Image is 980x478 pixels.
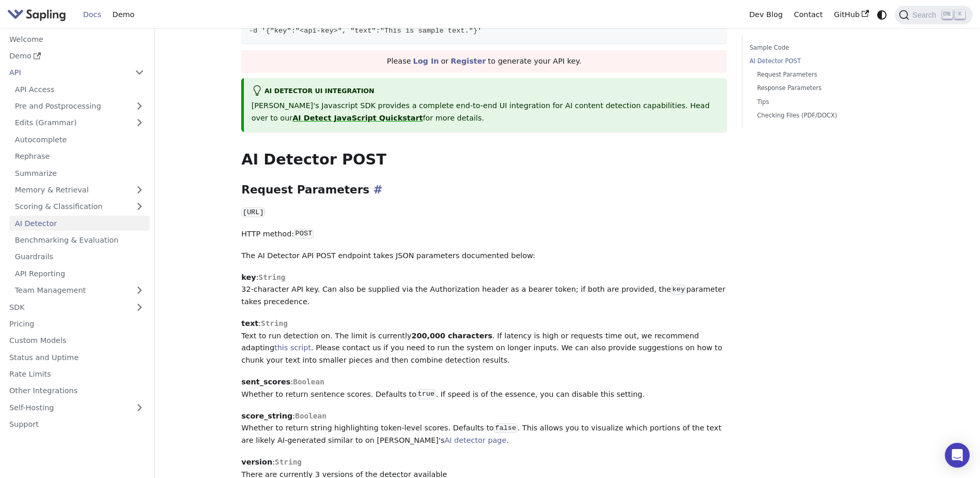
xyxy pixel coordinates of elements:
div: AI Detector UI integration [252,85,720,98]
button: Expand sidebar category 'SDK' [129,300,150,315]
a: Rate Limits [4,367,150,382]
span: Boolean [295,412,326,420]
a: Direct link to Request Parameters [369,183,382,196]
p: : 32-character API key. Can also be supplied via the Authorization header as a bearer token; if b... [241,272,727,308]
a: Autocomplete [9,132,150,147]
span: Boolean [293,378,324,386]
code: [URL] [241,207,265,218]
button: Collapse sidebar category 'API' [129,65,150,80]
a: Register [450,57,486,65]
a: GitHub [828,7,874,23]
a: Response Parameters [757,83,886,93]
a: Scoring & Classification [9,199,150,214]
a: Contact [788,7,829,23]
div: Please or to generate your API key. [241,50,727,73]
a: Checking Files (PDF/DOCX) [757,111,886,121]
img: Sapling.ai [7,7,66,22]
a: API Access [9,82,150,97]
a: Edits (Grammar) [9,115,150,130]
a: Self-Hosting [4,400,150,415]
a: Log In [413,57,439,65]
p: The AI Detector API POST endpoint takes JSON parameters documented below: [241,250,727,262]
a: Request Parameters [757,70,886,80]
a: Memory & Retrieval [9,183,150,198]
strong: version [241,458,272,466]
a: AI detector page [444,436,506,444]
button: Switch between dark and light mode (currently system mode) [875,7,890,22]
kbd: K [955,10,965,19]
div: Open Intercom Messenger [945,443,970,468]
a: Tips [757,97,886,107]
h2: AI Detector POST [241,151,727,169]
a: Sapling.ai [7,7,70,22]
button: Search (Ctrl+K) [895,6,972,24]
code: POST [294,229,314,239]
a: AI Detector POST [750,56,890,66]
a: AI Detector [9,216,150,231]
a: Other Integrations [4,383,150,398]
a: Support [4,417,150,432]
code: false [494,423,518,434]
span: String [258,273,285,281]
span: Search [909,11,942,19]
a: Demo [107,7,140,23]
a: Welcome [4,32,150,47]
a: Pre and Postprocessing [9,99,150,114]
a: Pricing [4,317,150,332]
a: Status and Uptime [4,350,150,365]
code: true [416,389,436,399]
a: AI Detect JavaScript Quickstart [292,114,423,122]
span: String [275,458,302,466]
a: Summarize [9,166,150,181]
a: API [4,65,129,80]
p: : Whether to return string highlighting token-level scores. Defaults to . This allows you to visu... [241,410,727,447]
strong: text [241,319,258,327]
a: Rephrase [9,149,150,164]
a: SDK [4,300,129,315]
a: Docs [77,7,107,23]
strong: 200,000 characters [411,332,492,340]
code: key [671,285,686,295]
p: [PERSON_NAME]'s Javascript SDK provides a complete end-to-end UI integration for AI content detec... [252,100,720,125]
strong: sent_scores [241,378,290,386]
a: Dev Blog [743,7,788,23]
p: HTTP method: [241,228,727,241]
p: : Text to run detection on. The limit is currently . If latency is high or requests time out, we ... [241,318,727,367]
a: API Reporting [9,266,150,281]
h3: Request Parameters [241,183,727,197]
span: -d '{"key":"<api-key>", "text":"This is sample text."}' [249,27,482,35]
a: Demo [4,49,150,64]
a: Benchmarking & Evaluation [9,233,150,248]
p: : Whether to return sentence scores. Defaults to . If speed is of the essence, you can disable th... [241,376,727,401]
a: Sample Code [750,43,890,53]
a: this script [274,343,311,352]
strong: key [241,273,256,281]
a: Custom Models [4,333,150,348]
a: Team Management [9,283,150,298]
a: Guardrails [9,249,150,264]
strong: score_string [241,412,292,420]
span: String [261,319,288,327]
